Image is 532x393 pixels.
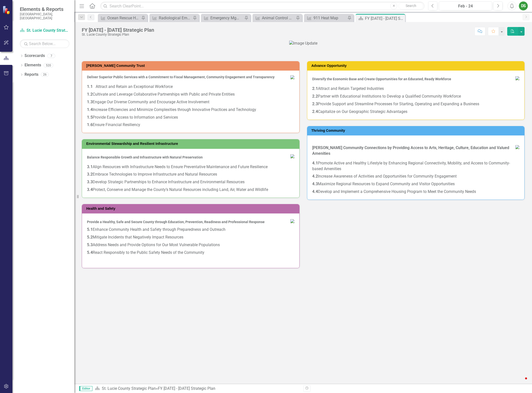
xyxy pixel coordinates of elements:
span: Search [406,4,416,8]
strong: 5.2 [87,235,93,239]
p: Cultivate and Leverage Collaborative Partnerships with Public and Private Entities [87,91,294,98]
img: Image Update [289,41,317,46]
h3: Advance Opportunity [311,64,522,68]
p: Mitigate Incidents that Negatively Impact Resources [87,234,294,241]
strong: 3.3 [87,180,93,184]
p: Enhance Community Health and Safety through Preparedness and Outreach [87,226,294,234]
a: Animal Control Heat Map [254,15,295,21]
p: Provide Easy Access to Information and Services [87,114,294,121]
img: 4.%20Foster.Comm.Trust%20small.png [290,75,294,79]
div: Radiological Emergency Preparedness Heat Map [159,15,192,21]
button: Search [398,2,423,9]
img: 7.Thrive.Comm%20small.png [515,145,519,149]
strong: 2.4 [312,109,318,114]
img: 6.Env.Steward%20small.png [290,154,294,158]
a: Ocean Rescue Heat Map [99,15,140,21]
a: Elements [25,62,41,68]
span: Provide a Healthy, Safe and Secure County through Education, Prevention, Readiness and Profession... [87,220,265,224]
a: Scorecards [25,53,45,59]
div: Animal Control Heat Map [262,15,295,21]
strong: 5.3 [87,242,93,247]
button: DS [519,1,528,10]
strong: 3.2 [87,172,93,177]
strong: 4.2 [312,174,318,179]
h3: Health and Safety [86,207,297,210]
strong: 1.2 [87,92,93,97]
h3: [PERSON_NAME] Community Trust [86,64,297,68]
strong: [PERSON_NAME] Community Connections by Providing Access to Arts, Heritage, Culture, Education and... [312,145,509,156]
small: [GEOGRAPHIC_DATA], [GEOGRAPHIC_DATA] [20,12,69,20]
span: Elements & Reports [20,6,69,12]
div: Ocean Rescue Heat Map [107,15,140,21]
a: Emergency Mgmt Heat Map [202,15,243,21]
img: 5.Adv.Opportunity%20small%20v2.png [515,76,519,80]
strong: 5.4 [87,250,93,255]
a: Radiological Emergency Preparedness Heat Map [151,15,192,21]
p: Attract and Retain Targeted Industries [312,85,520,93]
p: Increase Efficiencies and Minimize Complexities through Innovative Practices and Technology [87,106,294,114]
p: Provide Support and Streamline Processes for Starting, Operating and Expanding a Business [312,100,520,108]
div: 7 [47,54,55,58]
strong: 2.2 [312,94,318,99]
strong: 3.4 [87,187,93,192]
span: Editor [79,386,92,391]
p: Ensure Financial Resiliency [87,121,294,128]
p: Increase Awareness of Activities and Opportunities for Community Engagement [312,173,520,180]
p: Develop Strategic Partnerships to Enhance Infrastructure and Environmental Resources [87,178,294,186]
strong: 4.1 [312,161,318,165]
a: 911 Heat Map [305,15,346,21]
p: Promote Active and Healthy Lifestyle by Enhancing Regional Connectivity, Mobility, and Access to ... [312,159,520,173]
strong: 2.1 [312,86,318,91]
strong: 4.3 [312,182,318,186]
span: Balance Responsible Growth and Infrastructure with Natural Preservation [87,155,203,159]
div: FY [DATE] - [DATE] Strategic Plan [365,15,404,22]
input: Search Below... [20,39,69,48]
img: ClearPoint Strategy [2,6,11,14]
img: 8.Health.Safety%20small.png [290,219,294,223]
strong: 1.6 [87,122,93,127]
strong: 3.1 [87,164,93,169]
span: Deliver Superior Public Services with a Commitment to Fiscal Management, Community Engagement and... [87,75,275,79]
div: 26 [41,73,49,77]
p: Capitalize on Our Geographic Strategic Advantages [312,108,520,115]
p: Protect, Conserve and Manage the County’s Natural Resources including Land, Air, Water and Wildlife [87,186,294,193]
strong: 1.3 [87,100,93,104]
strong: 1.4 [87,107,93,112]
input: Search ClearPoint... [100,2,424,10]
strong: 5.1 [87,227,93,232]
span: Attract and Retain an Exceptional Workforce [96,84,173,89]
strong: 1.1 [87,84,93,89]
p: Maximize Regional Resources to Expand Community and Visitor Opportunities [312,180,520,188]
p: React Responsibly to the Public Safety Needs of the Community [87,249,294,257]
div: FY [DATE] - [DATE] Strategic Plan [82,27,154,33]
div: St. Lucie County Strategic Plan [82,33,154,36]
iframe: Intercom live chat [515,376,527,388]
strong: 4.4 [312,189,318,194]
a: St. Lucie County Strategic Plan [20,28,69,33]
div: 911 Heat Map [313,15,346,21]
h3: Environmental Stewardship and Resilient Infrastructure [86,142,297,146]
div: FY [DATE] - [DATE] Strategic Plan [158,386,215,391]
a: St. Lucie County Strategic Plan [102,386,156,391]
p: Partner with Educational Institutions to Develop a Qualified Community Workforce [312,93,520,100]
div: » [95,386,300,392]
p: Address Needs and Provide Options for Our Most Vulnerable Populations [87,241,294,249]
button: Feb - 24 [439,1,492,10]
div: Emergency Mgmt Heat Map [210,15,243,21]
div: Feb - 24 [441,3,490,9]
span: Diversify the Economic Base and Create Opportunities for an Educated, Ready Workforce [312,77,451,81]
p: Develop and Implement a Comprehensive Housing Program to Meet the Community Needs [312,188,520,195]
p: Align Resources with Infrastructure Needs to Ensure Preventative Maintenance and Future Resilience [87,163,294,171]
h3: Thriving Community [311,129,522,132]
p: Engage Our Diverse Community and Encourage Active Involvement [87,98,294,106]
div: 520 [44,63,53,67]
p: Embrace Technologies to Improve Infrastructure and Natural Resources [87,171,294,178]
strong: 2.3 [312,102,318,106]
a: Reports [25,72,38,78]
strong: 1.5 [87,115,93,120]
